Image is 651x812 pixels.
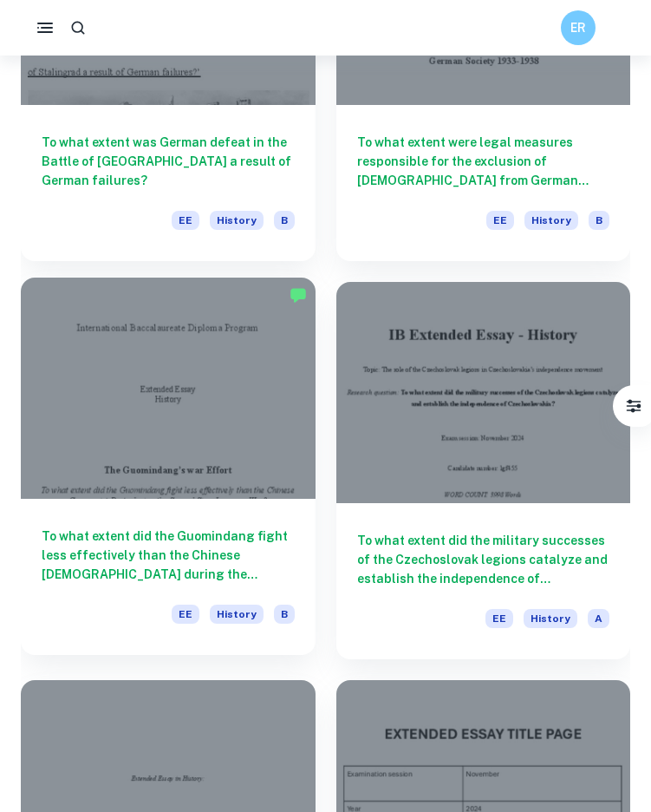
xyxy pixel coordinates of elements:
[274,211,295,230] span: B
[21,282,316,659] a: To what extent did the Guomindang fight less effectively than the Chinese [DEMOGRAPHIC_DATA] duri...
[524,609,577,628] span: History
[290,286,307,304] img: Marked
[172,211,199,230] span: EE
[569,18,589,37] h6: ER
[274,605,295,624] span: B
[357,133,610,190] h6: To what extent were legal measures responsible for the exclusion of [DEMOGRAPHIC_DATA] from Germa...
[561,10,596,45] button: ER
[42,527,295,584] h6: To what extent did the Guomindang fight less effectively than the Chinese [DEMOGRAPHIC_DATA] duri...
[524,211,578,230] span: History
[616,389,651,423] button: Filter
[210,211,264,230] span: History
[42,133,295,190] h6: To what extent was German defeat in the Battle of [GEOGRAPHIC_DATA] a result of German failures?
[336,282,631,659] a: To what extent did the military successes of the Czechoslovak legions catalyze and establish the ...
[485,609,513,628] span: EE
[172,605,199,624] span: EE
[210,605,264,624] span: History
[486,211,514,230] span: EE
[357,531,610,588] h6: To what extent did the military successes of the Czechoslovak legions catalyze and establish the ...
[588,609,609,628] span: A
[589,211,609,230] span: B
